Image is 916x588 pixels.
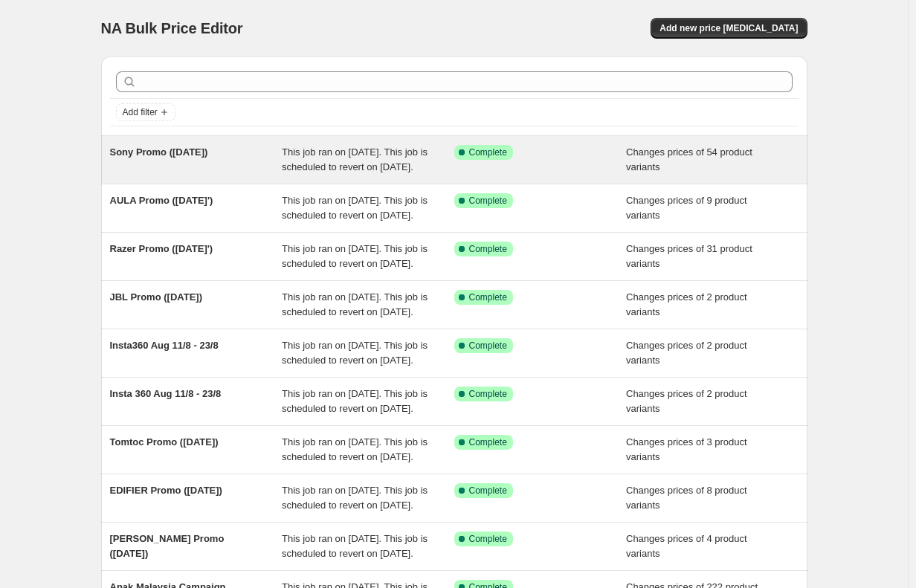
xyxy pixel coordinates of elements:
[116,103,175,121] button: Add filter
[626,146,752,172] span: Changes prices of 54 product variants
[110,340,219,351] span: Insta360 Aug 11/8 - 23/8
[282,195,428,221] span: This job ran on [DATE]. This job is scheduled to revert on [DATE].
[469,291,507,303] span: Complete
[626,243,752,269] span: Changes prices of 31 product variants
[626,340,747,366] span: Changes prices of 2 product variants
[469,436,507,448] span: Complete
[626,485,747,511] span: Changes prices of 8 product variants
[110,388,222,399] span: Insta 360 Aug 11/8 - 23/8
[101,20,243,36] span: NA Bulk Price Editor
[282,388,428,414] span: This job ran on [DATE]. This job is scheduled to revert on [DATE].
[469,388,507,400] span: Complete
[469,485,507,497] span: Complete
[626,533,747,559] span: Changes prices of 4 product variants
[469,243,507,255] span: Complete
[110,291,202,303] span: JBL Promo ([DATE])
[469,533,507,545] span: Complete
[110,485,222,496] span: EDIFIER Promo ([DATE])
[651,18,807,39] button: Add new price [MEDICAL_DATA]
[110,146,208,158] span: Sony Promo ([DATE])
[626,436,747,462] span: Changes prices of 3 product variants
[659,22,798,34] span: Add new price [MEDICAL_DATA]
[282,436,428,462] span: This job ran on [DATE]. This job is scheduled to revert on [DATE].
[123,106,158,118] span: Add filter
[626,291,747,317] span: Changes prices of 2 product variants
[469,146,507,158] span: Complete
[282,146,428,172] span: This job ran on [DATE]. This job is scheduled to revert on [DATE].
[110,195,213,206] span: AULA Promo ([DATE]')
[282,291,428,317] span: This job ran on [DATE]. This job is scheduled to revert on [DATE].
[110,533,225,559] span: [PERSON_NAME] Promo ([DATE])
[282,340,428,366] span: This job ran on [DATE]. This job is scheduled to revert on [DATE].
[626,388,747,414] span: Changes prices of 2 product variants
[110,243,213,254] span: Razer Promo ([DATE]')
[469,340,507,352] span: Complete
[626,195,747,221] span: Changes prices of 9 product variants
[110,436,219,448] span: Tomtoc Promo ([DATE])
[282,243,428,269] span: This job ran on [DATE]. This job is scheduled to revert on [DATE].
[282,485,428,511] span: This job ran on [DATE]. This job is scheduled to revert on [DATE].
[282,533,428,559] span: This job ran on [DATE]. This job is scheduled to revert on [DATE].
[469,195,507,207] span: Complete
